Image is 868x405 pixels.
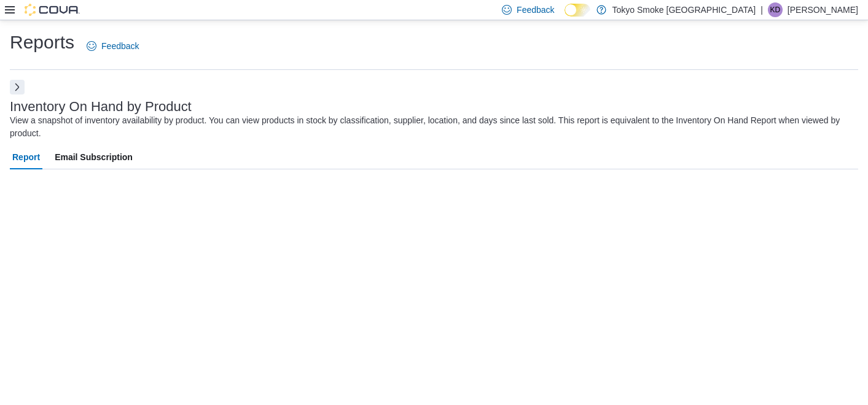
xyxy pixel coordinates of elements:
[55,145,133,169] span: Email Subscription
[12,145,40,169] span: Report
[770,2,781,17] span: KD
[760,2,763,17] p: |
[10,80,25,94] button: Next
[10,114,852,140] div: View a snapshot of inventory availability by product. You can view products in stock by classific...
[768,2,783,17] div: Kevin Duerden
[612,2,756,17] p: Tokyo Smoke [GEOGRAPHIC_DATA]
[517,4,554,16] span: Feedback
[10,99,192,114] h3: Inventory On Hand by Product
[788,2,858,17] p: [PERSON_NAME]
[565,4,590,17] input: Dark Mode
[25,4,80,16] img: Cova
[10,30,74,55] h1: Reports
[82,34,144,58] a: Feedback
[101,40,139,52] span: Feedback
[565,17,565,17] span: Dark Mode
